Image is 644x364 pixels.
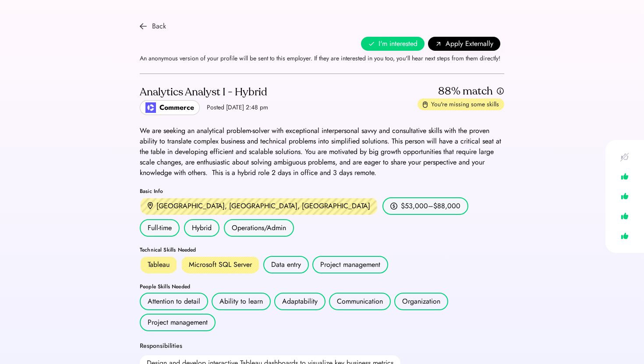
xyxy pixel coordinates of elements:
[619,230,631,242] img: like.svg
[446,38,493,49] span: Apply Externally
[224,219,294,237] div: Operations/Admin
[619,190,631,203] img: like.svg
[189,259,252,270] div: Microsoft SQL Server
[438,84,493,98] div: 88% match
[390,202,397,210] img: money.svg
[140,342,182,350] div: Responsibilities
[219,296,263,307] div: Ability to learn
[271,259,301,270] div: Data entry
[140,247,504,252] div: Technical Skills Needed
[140,126,504,178] div: We are seeking an analytical problem-solver with exceptional interpersonal savvy and consultative...
[145,102,156,113] img: poweredbycommerce_logo.jpeg
[619,210,631,222] img: like.svg
[156,201,370,211] div: [GEOGRAPHIC_DATA], [GEOGRAPHIC_DATA], [GEOGRAPHIC_DATA]
[431,100,499,109] div: You're missing some skills
[401,201,460,211] div: $53,000–$88,000
[619,170,631,183] img: like.svg
[361,37,425,51] button: I'm interested
[140,51,500,63] div: An anonymous version of your profile will be sent to this employer. If they are interested in you...
[496,87,504,95] img: info.svg
[152,21,166,31] div: Back
[148,259,170,270] div: Tableau
[159,102,194,113] div: Commerce
[148,317,208,328] div: Project management
[140,189,504,194] div: Basic Info
[320,259,380,270] div: Project management
[140,23,147,30] img: arrow-back.svg
[619,150,631,163] img: like-crossed-out.svg
[140,284,504,289] div: People Skills Needed
[148,296,200,307] div: Attention to detail
[148,202,153,210] img: location.svg
[140,219,180,237] div: Full-time
[184,219,219,237] div: Hybrid
[140,85,268,99] div: Analytics Analyst I - Hybrid
[282,296,318,307] div: Adaptability
[423,101,428,108] img: missing-skills.svg
[379,38,418,49] span: I'm interested
[207,103,268,112] div: Posted [DATE] 2:48 pm
[402,296,440,307] div: Organization
[337,296,383,307] div: Communication
[428,37,500,51] button: Apply Externally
